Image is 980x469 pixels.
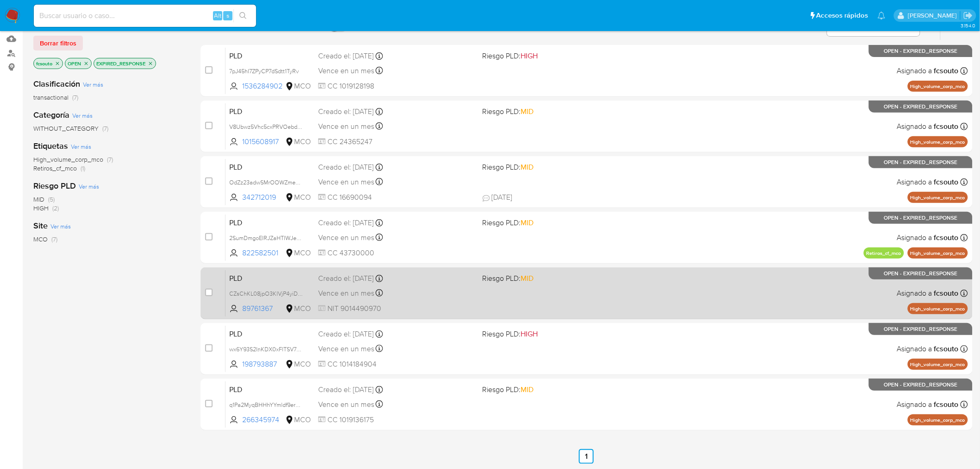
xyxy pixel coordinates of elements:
p: felipe.cayon@mercadolibre.com [908,11,960,20]
span: 3.154.0 [961,22,975,29]
a: Notificaciones [878,12,886,19]
button: search-icon [233,9,252,22]
a: Salir [963,11,973,20]
input: Buscar usuario o caso... [34,10,256,22]
span: Accesos rápidos [817,11,868,20]
span: Alt [214,11,221,20]
span: s [226,11,229,20]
